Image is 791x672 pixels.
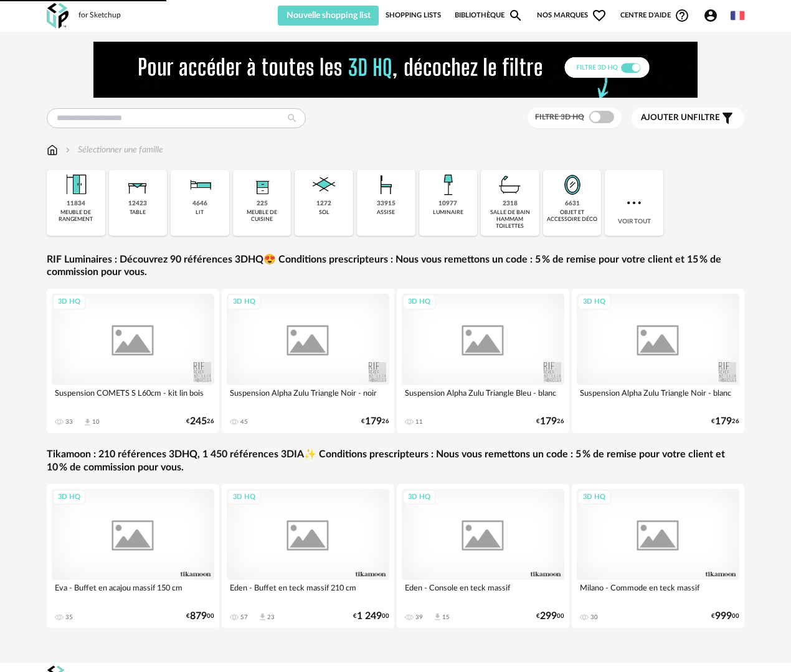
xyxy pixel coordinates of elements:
[535,113,584,121] span: Filtre 3D HQ
[50,209,102,223] div: meuble de rangement
[415,614,423,621] div: 39
[227,490,261,505] div: 3D HQ
[65,418,73,426] div: 33
[415,418,423,426] div: 11
[565,200,580,208] div: 6631
[557,170,587,200] img: Miroir.png
[240,418,248,426] div: 45
[361,418,389,426] div: € 26
[47,289,219,433] a: 3D HQ Suspension COMETS S L60cm - kit lin bois 33 Download icon 10 €24526
[536,418,564,426] div: € 26
[675,8,689,23] span: Help Circle Outline icon
[240,614,248,621] div: 57
[605,170,663,236] div: Voir tout
[237,209,288,223] div: meuble de cuisine
[485,209,536,230] div: salle de bain hammam toilettes
[641,113,720,123] span: filtre
[402,580,564,605] div: Eden - Console en teck massif
[731,9,744,22] img: fr
[386,6,441,26] a: Shopping Lists
[508,8,523,23] span: Magnify icon
[190,612,207,620] span: 879
[641,113,693,122] span: Ajouter un
[78,11,121,21] div: for Sketchup
[377,209,395,216] div: assise
[83,418,92,427] span: Download icon
[711,418,739,426] div: € 26
[287,11,371,20] span: Nouvelle shopping list
[572,484,744,628] a: 3D HQ Milano - Commode en teck massif 30 €99900
[402,385,564,410] div: Suspension Alpha Zulu Triangle Bleu - blanc
[267,614,275,621] div: 23
[309,170,339,200] img: Sol.png
[353,612,389,620] div: € 00
[577,490,611,505] div: 3D HQ
[52,294,86,310] div: 3D HQ
[433,612,442,622] span: Download icon
[67,200,85,208] div: 11834
[715,612,732,620] span: 999
[47,144,58,156] img: svg+xml;base64,PHN2ZyB3aWR0aD0iMTYiIGhlaWdodD0iMTciIHZpZXdCb3g9IjAgMCAxNiAxNyIgZmlsbD0ibm9uZSIgeG...
[438,200,457,208] div: 10977
[52,490,86,505] div: 3D HQ
[222,289,394,433] a: 3D HQ Suspension Alpha Zulu Triangle Noir - noir 45 €17926
[577,385,739,410] div: Suspension Alpha Zulu Triangle Noir - blanc
[227,294,261,310] div: 3D HQ
[703,8,724,23] span: Account Circle icon
[93,42,698,98] img: FILTRE%20HQ%20NEW_V1%20(4).gif
[495,170,525,200] img: Salle%20de%20bain.png
[222,484,394,628] a: 3D HQ Eden - Buffet en teck massif 210 cm 57 Download icon 23 €1 24900
[590,614,598,621] div: 30
[130,209,146,216] div: table
[624,193,644,213] img: more.7b13dc1.svg
[63,144,163,156] div: Sélectionner une famille
[720,111,735,126] span: Filter icon
[577,580,739,605] div: Milano - Commode en teck massif
[540,418,557,426] span: 179
[47,3,69,29] img: OXP
[371,170,401,200] img: Assise.png
[503,200,518,208] div: 2318
[227,580,389,605] div: Eden - Buffet en teck massif 210 cm
[442,614,450,621] div: 15
[92,418,100,426] div: 10
[257,200,268,208] div: 225
[365,418,382,426] span: 179
[397,289,569,433] a: 3D HQ Suspension Alpha Zulu Triangle Bleu - blanc 11 €17926
[402,490,436,505] div: 3D HQ
[227,385,389,410] div: Suspension Alpha Zulu Triangle Noir - noir
[377,200,395,208] div: 33915
[397,484,569,628] a: 3D HQ Eden - Console en teck massif 39 Download icon 15 €29900
[190,418,207,426] span: 245
[52,580,214,605] div: Eva - Buffet en acajou massif 150 cm
[47,253,744,279] a: RIF Luminaires : Découvrez 90 références 3DHQ😍 Conditions prescripteurs : Nous vous remettons un ...
[540,612,557,620] span: 299
[258,612,267,622] span: Download icon
[592,8,607,23] span: Heart Outline icon
[620,8,689,23] span: Centre d'aideHelp Circle Outline icon
[433,170,463,200] img: Luminaire.png
[47,448,744,474] a: Tikamoon : 210 références 3DHQ, 1 450 références 3DIA✨ Conditions prescripteurs : Nous vous remet...
[536,612,564,620] div: € 00
[186,612,214,620] div: € 00
[572,289,744,433] a: 3D HQ Suspension Alpha Zulu Triangle Noir - blanc €17926
[186,418,214,426] div: € 26
[128,200,147,208] div: 12423
[547,209,598,223] div: objet et accessoire déco
[247,170,277,200] img: Rangement.png
[319,209,329,216] div: sol
[47,484,219,628] a: 3D HQ Eva - Buffet en acajou massif 150 cm 35 €87900
[63,144,73,156] img: svg+xml;base64,PHN2ZyB3aWR0aD0iMTYiIGhlaWdodD0iMTYiIHZpZXdCb3g9IjAgMCAxNiAxNiIgZmlsbD0ibm9uZSIgeG...
[52,385,214,410] div: Suspension COMETS S L60cm - kit lin bois
[703,8,718,23] span: Account Circle icon
[455,6,523,26] a: BibliothèqueMagnify icon
[316,200,331,208] div: 1272
[123,170,153,200] img: Table.png
[632,108,744,129] button: Ajouter unfiltre Filter icon
[185,170,215,200] img: Literie.png
[65,614,73,621] div: 35
[537,6,607,26] span: Nos marques
[61,170,91,200] img: Meuble%20de%20rangement.png
[715,418,732,426] span: 179
[192,200,207,208] div: 4646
